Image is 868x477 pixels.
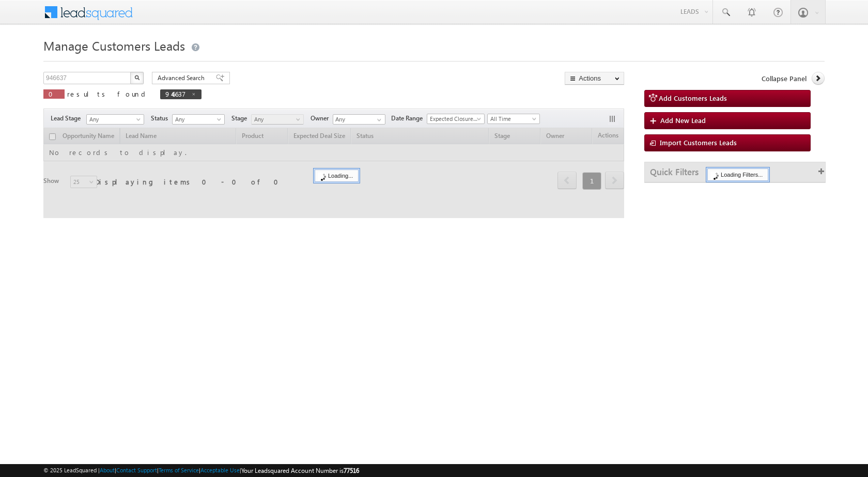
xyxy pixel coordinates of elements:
[333,114,385,125] input: Type to Search
[660,138,737,147] span: Import Customers Leads
[371,115,384,125] a: Show All Items
[231,114,251,123] span: Stage
[311,114,333,123] span: Owner
[43,37,185,54] span: Manage Customers Leads
[165,89,186,98] span: 946637
[241,467,359,474] span: Your Leadsquared Account Number is
[159,467,199,473] a: Terms of Service
[707,168,768,181] div: Loading Filters...
[251,114,304,125] a: Any
[86,114,144,125] a: Any
[43,466,359,475] span: © 2025 LeadSquared | | | | |
[100,467,115,473] a: About
[488,114,537,124] span: All Time
[134,75,139,80] img: Search
[49,89,59,98] span: 0
[200,467,240,473] a: Acceptable Use
[344,467,359,474] span: 77516
[173,115,222,124] span: Any
[427,114,481,124] span: Expected Closure Date
[116,467,157,473] a: Contact Support
[252,115,301,124] span: Any
[487,114,540,124] a: All Time
[151,114,172,123] span: Status
[660,116,706,125] span: Add New Lead
[565,72,624,85] button: Actions
[172,114,225,125] a: Any
[762,74,807,83] span: Collapse Panel
[158,73,208,83] span: Advanced Search
[659,94,727,102] span: Add Customers Leads
[427,114,485,124] a: Expected Closure Date
[67,89,149,98] span: results found
[87,115,141,124] span: Any
[391,114,427,123] span: Date Range
[315,170,359,182] div: Loading...
[51,114,85,123] span: Lead Stage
